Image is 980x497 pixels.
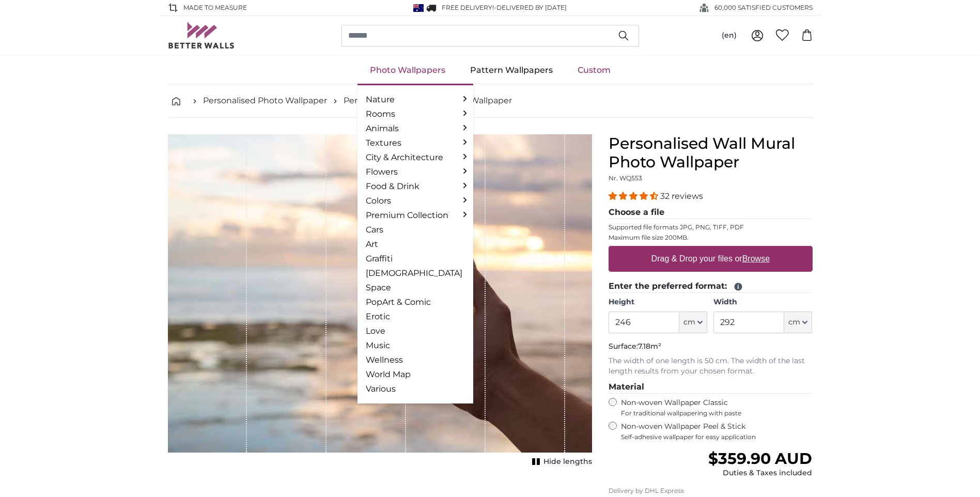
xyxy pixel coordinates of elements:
[366,151,465,164] a: City & Architecture
[742,254,770,263] u: Browse
[609,191,660,201] span: 4.31 stars
[713,26,745,45] button: (en)
[609,223,813,231] p: Supported file formats JPG, PNG, TIFF, PDF
[609,381,813,394] legend: Material
[494,4,567,11] span: -
[638,341,661,351] span: 7.18m²
[543,457,592,467] span: Hide lengths
[788,317,800,328] span: cm
[621,422,813,441] label: Non-woven Wallpaper Peel & Stick
[621,433,813,441] span: Self-adhesive wallpaper for easy application
[366,209,465,222] a: Premium Collection
[609,206,813,219] legend: Choose a file
[366,224,465,236] a: Cars
[366,282,465,294] a: Space
[784,312,812,333] button: cm
[413,4,424,12] img: Australia
[621,409,813,417] span: For traditional wallpapering with paste
[609,174,642,182] span: Nr. WQ553
[529,455,592,469] button: Hide lengths
[366,108,465,120] a: Rooms
[366,368,465,381] a: World Map
[357,57,458,84] a: Photo Wallpapers
[609,356,813,377] p: The width of one length is 50 cm. The width of the last length results from your chosen format.
[366,238,465,251] a: Art
[565,57,623,84] a: Custom
[708,449,812,468] span: $359.90 AUD
[168,84,813,118] nav: breadcrumbs
[609,297,707,307] label: Height
[366,180,465,193] a: Food & Drink
[621,398,813,417] label: Non-woven Wallpaper Classic
[647,248,773,269] label: Drag & Drop your files or
[609,234,813,242] p: Maximum file size 200MB.
[496,4,567,11] span: Delivered by [DATE]
[609,341,813,352] p: Surface:
[366,94,465,106] a: Nature
[609,487,813,495] p: Delivery by DHL Express
[679,312,707,333] button: cm
[708,468,812,478] div: Duties & Taxes included
[366,354,465,366] a: Wellness
[442,4,494,11] span: FREE delivery!
[366,166,465,178] a: Flowers
[366,310,465,323] a: Erotic
[609,280,813,293] legend: Enter the preferred format:
[713,297,812,307] label: Width
[203,95,327,107] a: Personalised Photo Wallpaper
[183,3,247,12] span: Made to Measure
[168,134,592,469] div: 1 of 1
[366,296,465,308] a: PopArt & Comic
[366,267,465,279] a: [DEMOGRAPHIC_DATA]
[609,134,813,172] h1: Personalised Wall Mural Photo Wallpaper
[344,95,512,107] a: Personalised Wall Mural Photo Wallpaper
[366,122,465,135] a: Animals
[366,339,465,352] a: Music
[458,57,565,84] a: Pattern Wallpapers
[366,195,465,207] a: Colors
[714,3,813,12] span: 60,000 SATISFIED CUSTOMERS
[660,191,703,201] span: 32 reviews
[366,253,465,265] a: Graffiti
[683,317,695,328] span: cm
[366,137,465,149] a: Textures
[168,22,235,49] img: Betterwalls
[366,325,465,337] a: Love
[366,383,465,395] a: Various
